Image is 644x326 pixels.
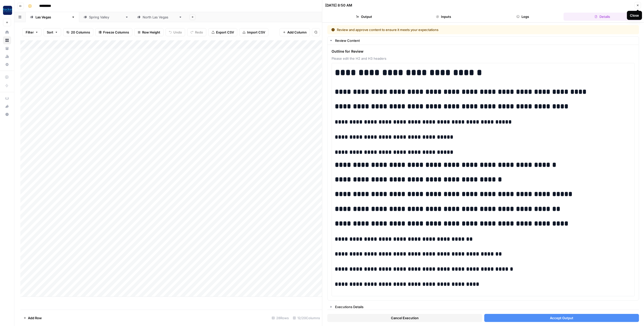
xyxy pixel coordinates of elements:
[133,12,186,22] a: [GEOGRAPHIC_DATA]
[89,15,123,20] div: [GEOGRAPHIC_DATA]
[484,314,639,322] button: Accept Output
[327,314,482,322] button: Cancel Execution
[63,28,93,36] button: 20 Columns
[239,28,268,36] button: Import CSV
[28,315,42,320] span: Add Row
[3,60,11,69] a: Settings
[71,30,90,35] span: 20 Columns
[3,6,12,15] img: Rocket Pilots Logo
[3,36,11,44] a: Browse
[332,56,635,61] span: Please edit the H2 and H3 headers
[187,28,206,36] button: Redo
[484,13,562,21] button: Logs
[79,12,133,22] a: [GEOGRAPHIC_DATA]
[270,314,291,322] div: 28 Rows
[3,102,11,110] button: What's new?
[279,28,310,36] button: Add Column
[22,28,42,36] button: Filter
[26,30,34,35] span: Filter
[95,28,132,36] button: Freeze Columns
[325,13,403,21] button: Output
[143,15,177,20] div: [GEOGRAPHIC_DATA]
[208,28,237,36] button: Export CSV
[216,30,234,35] span: Export CSV
[335,38,636,43] div: Review Content
[166,28,185,36] button: Undo
[195,30,203,35] span: Redo
[142,30,160,35] span: Row Height
[331,27,537,32] div: Review and approve content to ensure it meets your expectations
[47,30,53,35] span: Sort
[287,30,307,35] span: Add Column
[173,30,182,35] span: Undo
[103,30,129,35] span: Freeze Columns
[44,28,61,36] button: Sort
[328,37,639,45] button: Review Content
[26,12,79,22] a: [GEOGRAPHIC_DATA]
[405,13,482,21] button: Inputs
[134,28,164,36] button: Row Height
[563,13,641,21] button: Details
[3,94,11,102] a: AirOps Academy
[3,28,11,36] a: Home
[328,303,639,311] button: Executions Details
[291,314,322,322] div: 12/20 Columns
[3,110,11,118] button: Help + Support
[35,15,69,20] div: [GEOGRAPHIC_DATA]
[3,44,11,52] a: Your Data
[3,103,11,110] div: What's new?
[325,3,352,8] div: [DATE] 8:50 AM
[20,314,45,322] button: Add Row
[247,30,265,35] span: Import CSV
[328,45,639,300] div: Review Content
[550,315,573,320] span: Accept Output
[332,49,635,54] span: Outline for Review
[3,52,11,60] a: Usage
[391,315,419,320] span: Cancel Execution
[630,13,639,18] div: Close
[335,304,636,309] div: Executions Details
[3,4,11,17] button: Workspace: Rocket Pilots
